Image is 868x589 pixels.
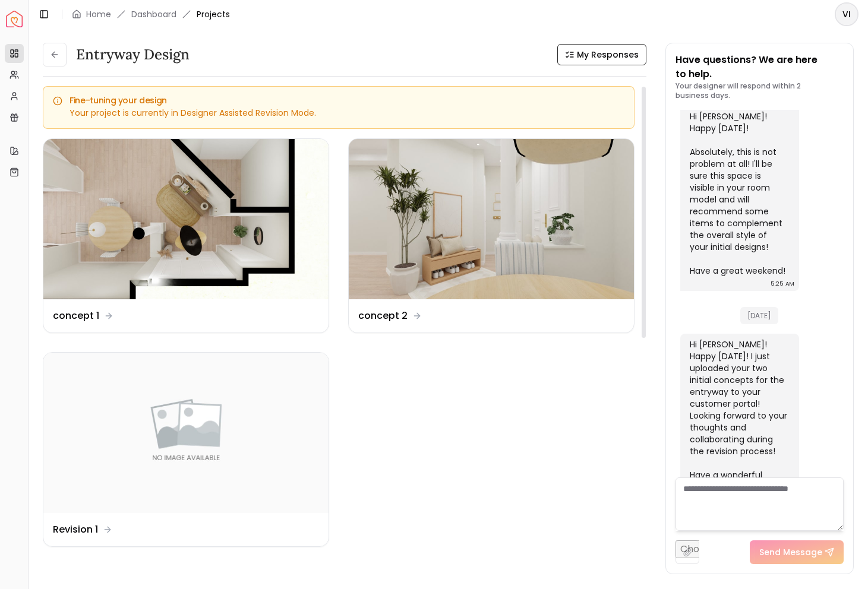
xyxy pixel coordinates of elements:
[676,53,844,81] p: Have questions? We are here to help.
[43,138,329,333] a: concept 1concept 1
[577,49,639,61] span: My Responses
[72,8,230,20] nav: breadcrumb
[53,309,99,323] dd: concept 1
[557,44,646,65] button: My Responses
[836,4,857,25] span: VI
[53,96,624,104] h5: Fine-tuning your design
[43,139,329,299] img: concept 1
[771,278,794,290] div: 5:25 AM
[690,338,787,493] div: Hi [PERSON_NAME]! Happy [DATE]! I just uploaded your two initial concepts for the entryway to you...
[835,2,858,26] button: VI
[6,11,23,27] img: Spacejoy Logo
[740,307,778,324] span: [DATE]
[348,138,635,333] a: concept 2concept 2
[349,139,634,299] img: concept 2
[358,309,408,323] dd: concept 2
[197,8,230,20] span: Projects
[131,8,176,20] a: Dashboard
[86,8,111,20] a: Home
[53,522,98,537] dd: Revision 1
[53,107,624,119] div: Your project is currently in Designer Assisted Revision Mode.
[6,11,23,27] a: Spacejoy
[76,45,190,64] h3: entryway design
[43,353,329,513] img: Revision 1
[676,81,844,100] p: Your designer will respond within 2 business days.
[690,110,787,277] div: Hi [PERSON_NAME]! Happy [DATE]! Absolutely, this is not problem at all! I'll be sure this space i...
